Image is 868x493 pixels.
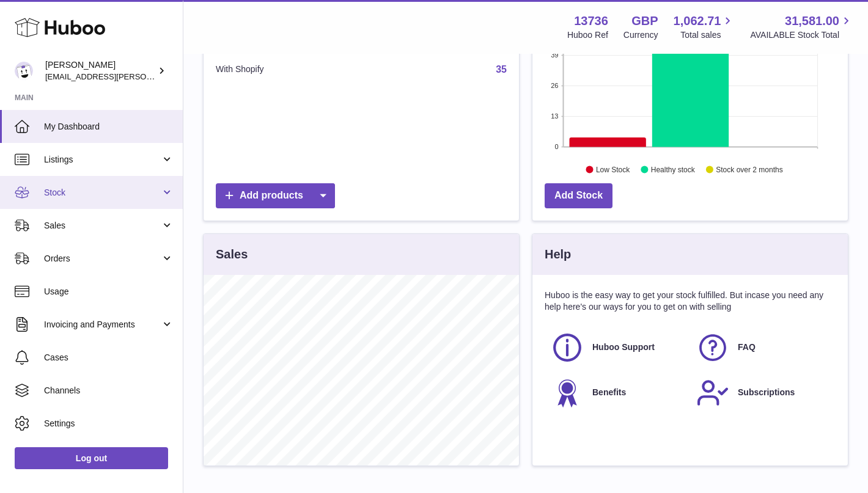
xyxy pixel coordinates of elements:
[216,246,248,263] h3: Sales
[44,286,174,298] span: Usage
[44,253,161,265] span: Orders
[592,341,655,353] span: Huboo Support
[574,13,608,29] strong: 13736
[738,341,756,353] span: FAQ
[496,64,507,75] a: 35
[716,165,782,173] text: Stock over 2 months
[45,71,245,81] span: [EMAIL_ADDRESS][PERSON_NAME][DOMAIN_NAME]
[551,376,684,409] a: Benefits
[44,154,161,166] span: Listings
[631,13,658,29] strong: GBP
[551,82,558,89] text: 26
[785,13,839,29] span: 31,581.00
[680,29,735,41] span: Total sales
[15,447,168,469] a: Log out
[674,13,735,41] a: 1,062.71 Total sales
[696,376,829,409] a: Subscriptions
[44,187,161,199] span: Stock
[551,51,558,59] text: 39
[750,13,853,41] a: 31,581.00 AVAILABLE Stock Total
[44,121,174,133] span: My Dashboard
[44,319,161,330] span: Invoicing and Payments
[674,13,721,29] span: 1,062.71
[567,29,608,41] div: Huboo Ref
[596,165,630,173] text: Low Stock
[623,29,658,41] div: Currency
[592,387,626,398] span: Benefits
[696,331,829,364] a: FAQ
[15,62,33,80] img: horia@orea.uk
[545,183,612,208] a: Add Stock
[750,29,853,41] span: AVAILABLE Stock Total
[44,418,174,429] span: Settings
[551,331,684,364] a: Huboo Support
[554,143,558,150] text: 0
[551,112,558,120] text: 13
[545,290,836,313] p: Huboo is the easy way to get your stock fulfilled. But incase you need any help here's our ways f...
[216,183,335,208] a: Add products
[44,220,161,232] span: Sales
[651,165,696,173] text: Healthy stock
[44,385,174,396] span: Channels
[738,387,795,398] span: Subscriptions
[545,246,571,263] h3: Help
[204,54,373,86] td: With Shopify
[44,352,174,363] span: Cases
[45,59,155,82] div: [PERSON_NAME]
